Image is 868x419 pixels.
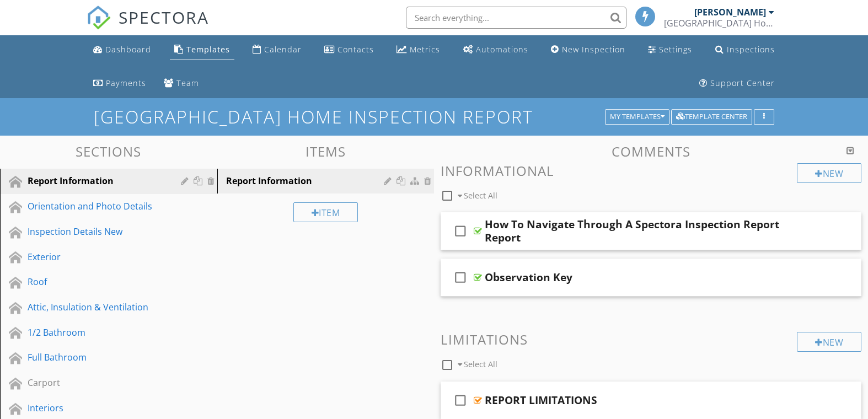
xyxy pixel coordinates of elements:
[464,190,497,201] span: Select All
[89,73,151,94] a: Payments
[94,107,774,126] h1: [GEOGRAPHIC_DATA] Home Inspection Report
[28,250,165,264] div: Exterior
[464,359,497,369] span: Select All
[406,7,626,29] input: Search everything...
[410,44,440,55] div: Metrics
[710,78,775,88] div: Support Center
[28,174,165,187] div: Report Information
[28,300,165,314] div: Attic, Insulation & Ventilation
[87,15,209,38] a: SPECTORA
[28,225,165,238] div: Inspection Details New
[119,6,209,29] span: SPECTORA
[170,40,234,60] a: Templates
[28,401,165,415] div: Interiors
[485,271,572,284] div: Observation Key
[293,202,358,222] div: Item
[105,44,151,55] div: Dashboard
[106,78,146,88] div: Payments
[459,40,533,60] a: Automations (Basic)
[441,332,861,347] h3: Limitations
[694,7,766,18] div: [PERSON_NAME]
[176,78,199,88] div: Team
[186,44,230,55] div: Templates
[485,218,784,244] div: How To Navigate Through A Spectora Inspection Report Report
[659,44,692,55] div: Settings
[562,44,625,55] div: New Inspection
[485,394,597,407] div: REPORT LIMITATIONS
[671,111,752,121] a: Template Center
[392,40,444,60] a: Metrics
[797,332,861,352] div: New
[264,44,302,55] div: Calendar
[337,44,374,55] div: Contacts
[797,163,861,183] div: New
[711,40,779,60] a: Inspections
[28,200,165,213] div: Orientation and Photo Details
[452,218,469,244] i: check_box_outline_blank
[727,44,775,55] div: Inspections
[28,326,165,339] div: 1/2 Bathroom
[28,376,165,389] div: Carport
[320,40,378,60] a: Contacts
[644,40,696,60] a: Settings
[28,275,165,288] div: Roof
[610,113,665,121] div: My Templates
[546,40,630,60] a: New Inspection
[695,73,779,94] a: Support Center
[159,73,203,94] a: Team
[217,144,435,159] h3: Items
[28,351,165,364] div: Full Bathroom
[476,44,528,55] div: Automations
[605,109,669,125] button: My Templates
[248,40,306,60] a: Calendar
[87,6,111,30] img: The Best Home Inspection Software - Spectora
[676,113,747,121] div: Template Center
[89,40,156,60] a: Dashboard
[664,18,774,29] div: South Central PA Home Inspection Co. Inc.
[452,264,469,291] i: check_box_outline_blank
[226,174,388,187] div: Report Information
[452,387,469,413] i: check_box_outline_blank
[671,109,752,125] button: Template Center
[441,163,861,178] h3: Informational
[441,144,861,159] h3: Comments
